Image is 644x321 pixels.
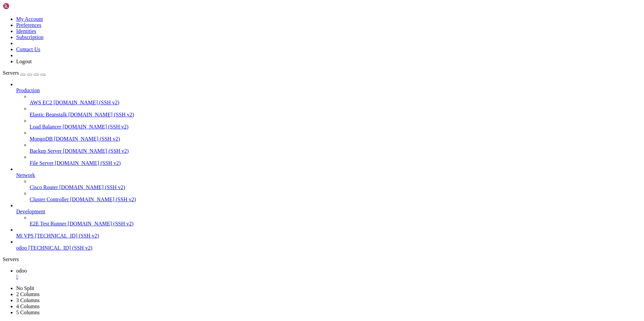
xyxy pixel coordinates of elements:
span: E2E Test Runner [30,221,66,226]
span: [TECHNICAL_ID] (SSH v2) [35,233,99,239]
a: 3 Columns [16,297,40,303]
span: Backup Server [30,148,62,154]
span: odoo [16,245,27,251]
x-row: operador@[TECHNICAL_ID]'s password: [3,8,556,14]
span: Production [16,87,40,93]
span: AWS EC2 [30,100,52,105]
li: Development [16,203,641,227]
li: Load Balancer [DOMAIN_NAME] (SSH v2) [30,118,641,130]
li: AWS EC2 [DOMAIN_NAME] (SSH v2) [30,94,641,106]
li: Mi VPS [TECHNICAL_ID] (SSH v2) [16,227,641,239]
a: Contact Us [16,46,40,52]
span: [DOMAIN_NAME] (SSH v2) [68,221,134,226]
a: Preferences [16,22,41,28]
span: [DOMAIN_NAME] (SSH v2) [55,160,121,166]
img: Shellngn [3,3,41,9]
span: Servers [3,70,19,76]
span: Cisco Router [30,184,58,190]
a: Subscription [16,34,43,40]
span: File Server [30,160,54,166]
a: No Split [16,285,34,291]
a: odoo [TECHNICAL_ID] (SSH v2) [16,245,641,251]
li: File Server [DOMAIN_NAME] (SSH v2) [30,154,641,166]
span: [DOMAIN_NAME] (SSH v2) [54,100,120,105]
a: E2E Test Runner [DOMAIN_NAME] (SSH v2) [30,221,641,227]
li: Cluster Controller [DOMAIN_NAME] (SSH v2) [30,190,641,203]
span: [DOMAIN_NAME] (SSH v2) [70,197,136,202]
li: E2E Test Runner [DOMAIN_NAME] (SSH v2) [30,215,641,227]
a: Backup Server [DOMAIN_NAME] (SSH v2) [30,148,641,154]
x-row: Access denied [3,3,556,8]
span: Cluster Controller [30,197,69,202]
span: [TECHNICAL_ID] (SSH v2) [28,245,92,251]
a: Logout [16,59,32,64]
a: Servers [3,70,46,76]
a: odoo [16,268,641,280]
a: Production [16,87,641,94]
li: Elastic Beanstalk [DOMAIN_NAME] (SSH v2) [30,106,641,118]
a: Cisco Router [DOMAIN_NAME] (SSH v2) [30,184,641,190]
a: MongoDB [DOMAIN_NAME] (SSH v2) [30,136,641,142]
span: [DOMAIN_NAME] (SSH v2) [63,148,129,154]
span: [DOMAIN_NAME] (SSH v2) [54,136,120,142]
div: (37, 1) [108,8,110,14]
span: Elastic Beanstalk [30,112,67,117]
a:  [16,274,641,280]
a: File Server [DOMAIN_NAME] (SSH v2) [30,160,641,166]
a: 4 Columns [16,304,40,309]
a: Network [16,172,641,178]
li: MongoDB [DOMAIN_NAME] (SSH v2) [30,130,641,142]
span: Mi VPS [16,233,34,239]
a: Elastic Beanstalk [DOMAIN_NAME] (SSH v2) [30,112,641,118]
li: Cisco Router [DOMAIN_NAME] (SSH v2) [30,178,641,190]
a: AWS EC2 [DOMAIN_NAME] (SSH v2) [30,100,641,106]
span: [DOMAIN_NAME] (SSH v2) [59,184,125,190]
span: [DOMAIN_NAME] (SSH v2) [63,124,129,130]
a: Identities [16,28,36,34]
span: MongoDB [30,136,53,142]
a: Load Balancer [DOMAIN_NAME] (SSH v2) [30,124,641,130]
div: Servers [3,256,641,262]
span: [DOMAIN_NAME] (SSH v2) [68,112,134,117]
span: Development [16,209,45,214]
a: My Account [16,16,43,22]
a: 2 Columns [16,291,40,297]
li: Backup Server [DOMAIN_NAME] (SSH v2) [30,142,641,154]
a: 5 Columns [16,310,40,315]
li: odoo [TECHNICAL_ID] (SSH v2) [16,239,641,251]
li: Network [16,166,641,203]
a: Mi VPS [TECHNICAL_ID] (SSH v2) [16,233,641,239]
a: Development [16,209,641,215]
a: Cluster Controller [DOMAIN_NAME] (SSH v2) [30,197,641,203]
span: odoo [16,268,27,274]
li: Production [16,81,641,166]
span: Load Balancer [30,124,61,130]
span: Network [16,172,35,178]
